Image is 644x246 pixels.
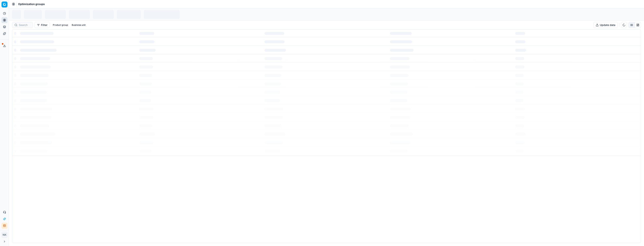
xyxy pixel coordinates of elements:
[1,232,7,238] button: NK
[593,22,618,28] button: Update data
[70,23,87,27] button: Business unit
[51,23,69,27] button: Product group
[18,2,45,6] nav: breadcrumb
[34,22,50,28] button: Filter
[19,23,31,27] input: Search
[18,2,45,6] span: Optimization groups
[2,232,7,238] span: NK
